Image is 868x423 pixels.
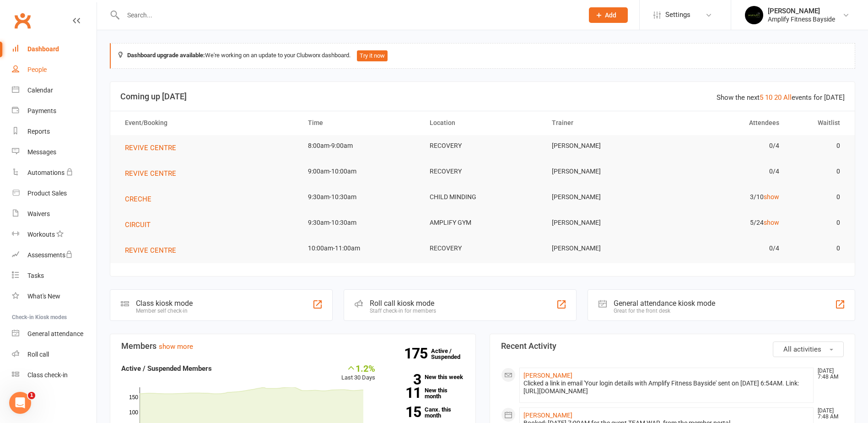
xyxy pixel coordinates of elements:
span: CIRCUIT [125,221,151,229]
div: Class kiosk mode [136,299,193,308]
strong: 175 [404,347,431,360]
h3: Recent Activity [501,342,844,351]
strong: 11 [389,386,421,400]
td: [PERSON_NAME] [544,186,665,208]
div: Workouts [27,231,55,238]
a: [PERSON_NAME] [523,372,572,379]
div: Calendar [27,87,53,94]
th: Trainer [544,111,665,135]
div: Clicked a link in email 'Your login details with Amplify Fitness Bayside' sent on [DATE] 6:54AM. ... [523,380,810,395]
td: [PERSON_NAME] [544,161,665,182]
div: General attendance [27,330,83,337]
a: Class kiosk mode [12,365,97,385]
input: Search... [120,9,577,22]
a: All [783,93,792,102]
div: Amplify Fitness Bayside [768,15,835,23]
th: Waitlist [787,111,848,135]
td: 9:00am-10:00am [300,161,421,182]
div: Assessments [27,251,73,259]
div: Messages [27,148,56,156]
a: Messages [12,142,97,163]
button: REVIVE CENTRE [125,168,183,179]
strong: Dashboard upgrade available: [127,52,205,59]
a: Reports [12,121,97,142]
td: 5/24 [665,212,787,233]
h3: Members [121,342,464,351]
a: 20 [774,93,782,102]
div: Tasks [27,272,44,279]
a: Tasks [12,266,97,286]
td: 0 [787,135,848,157]
a: 15Canx. this month [389,407,464,418]
td: 0 [787,186,848,208]
td: [PERSON_NAME] [544,238,665,259]
a: People [12,60,97,80]
td: 0 [787,161,848,182]
div: Member self check-in [136,308,193,314]
td: [PERSON_NAME] [544,212,665,233]
td: 0/4 [665,161,787,182]
span: Add [605,11,616,19]
a: [PERSON_NAME] [523,412,572,419]
td: RECOVERY [421,135,543,157]
button: CIRCUIT [125,219,157,230]
span: REVIVE CENTRE [125,144,176,152]
a: Workouts [12,224,97,245]
a: 5 [760,93,763,102]
span: 1 [28,392,35,399]
div: [PERSON_NAME] [768,7,835,15]
a: 175Active / Suspended [431,341,471,367]
span: All activities [783,345,821,353]
td: 0/4 [665,238,787,259]
td: 8:00am-9:00am [300,135,421,157]
a: Waivers [12,204,97,224]
td: 9:30am-10:30am [300,212,421,233]
div: 1.2% [341,363,375,373]
iframe: Intercom live chat [9,392,31,414]
button: Try it now [357,50,388,61]
div: Staff check-in for members [370,308,436,314]
div: Roll call kiosk mode [370,299,436,308]
th: Attendees [665,111,787,135]
td: 0 [787,238,848,259]
div: Dashboard [27,45,59,53]
span: Settings [665,5,690,25]
a: Product Sales [12,183,97,204]
button: REVIVE CENTRE [125,245,183,256]
a: Assessments [12,245,97,266]
time: [DATE] 7:48 AM [813,368,843,380]
button: Add [589,7,628,23]
td: 3/10 [665,186,787,208]
div: People [27,66,47,73]
th: Event/Booking [117,111,300,135]
span: CRECHE [125,195,151,203]
th: Location [421,111,543,135]
a: 11New this month [389,387,464,399]
td: AMPLIFY GYM [421,212,543,233]
th: Time [300,111,421,135]
td: CHILD MINDING [421,186,543,208]
td: RECOVERY [421,161,543,182]
div: General attendance kiosk mode [614,299,715,308]
div: Class check-in [27,371,68,379]
img: thumb_image1596355059.png [745,6,763,24]
a: General attendance kiosk mode [12,324,97,344]
button: REVIVE CENTRE [125,142,183,153]
td: 0 [787,212,848,233]
a: Automations [12,163,97,183]
a: show more [159,342,193,351]
strong: 3 [389,373,421,386]
strong: Active / Suspended Members [121,364,212,373]
td: 10:00am-11:00am [300,238,421,259]
a: Dashboard [12,39,97,60]
button: CRECHE [125,194,158,205]
div: We're working on an update to your Clubworx dashboard. [110,43,855,69]
a: 10 [765,93,772,102]
h3: Coming up [DATE] [120,92,845,101]
strong: 15 [389,405,421,419]
div: Automations [27,169,65,176]
a: 3New this week [389,374,464,380]
div: Waivers [27,210,50,217]
td: RECOVERY [421,238,543,259]
div: Roll call [27,351,49,358]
